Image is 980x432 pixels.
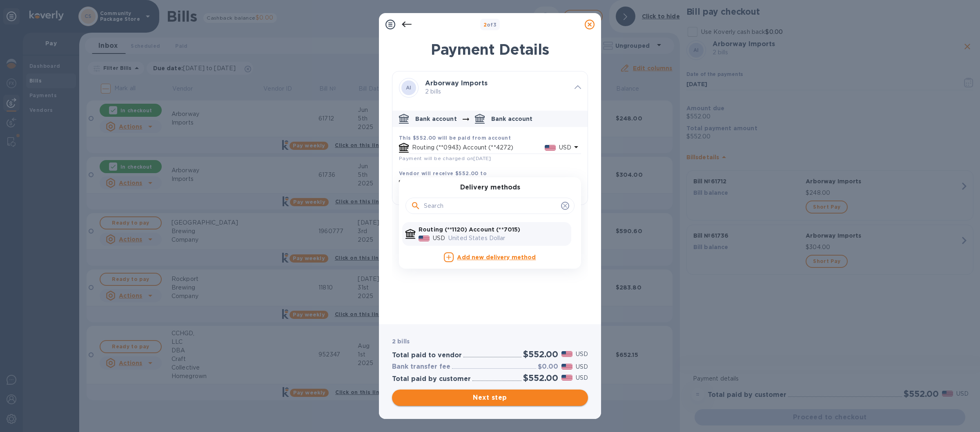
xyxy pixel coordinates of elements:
[424,200,558,212] input: Search
[412,143,545,152] p: Routing (**0943) Account (**4272)
[491,115,533,123] p: Bank account
[425,87,568,96] p: 2 bills
[419,236,430,241] img: USD
[425,79,488,87] b: Arborway Imports
[399,155,491,161] span: Payment will be charged on [DATE]
[457,254,536,261] b: Add new delivery method
[392,41,588,58] h1: Payment Details
[392,390,588,406] button: Next step
[392,352,462,359] h3: Total paid to vendor
[483,22,497,28] b: of 3
[576,350,588,359] p: USD
[460,184,520,192] h3: Delivery methods
[483,22,487,28] span: 2
[419,226,520,233] b: Routing (**1120) Account (**7015)
[576,374,588,382] p: USD
[399,170,487,176] b: Vendor will receive $552.00 to
[399,393,581,403] span: Next step
[576,363,588,371] p: USD
[392,71,588,104] div: AIArborway Imports 2 bills
[561,351,572,357] img: USD
[523,349,558,359] h2: $552.00
[561,364,572,370] img: USD
[559,143,571,152] p: USD
[523,373,558,383] h2: $552.00
[399,135,511,141] b: This $552.00 will be paid from account
[433,234,445,243] p: USD
[545,145,556,151] img: USD
[392,338,410,345] b: 2 bills
[406,85,412,91] b: AI
[538,363,558,371] h3: $0.00
[392,375,471,383] h3: Total paid by customer
[561,375,572,381] img: USD
[415,115,457,123] p: Bank account
[392,363,450,371] h3: Bank transfer fee
[448,234,568,243] p: United States Dollar
[392,107,588,205] div: default-method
